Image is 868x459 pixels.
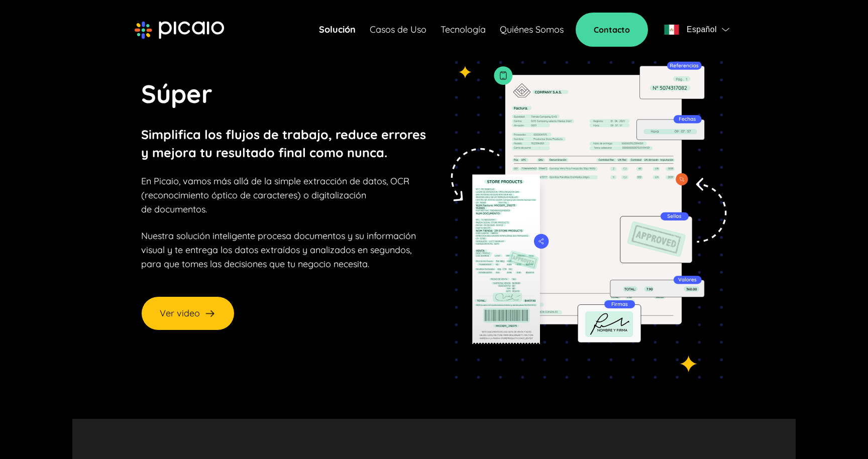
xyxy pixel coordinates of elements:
img: arrow-right [204,307,216,319]
button: Ver video [141,296,235,330]
span: Español [687,23,717,37]
span: En Picaio, vamos más allá de la simple extracción de datos, OCR (reconocimiento óptico de caracte... [141,175,409,215]
img: tedioso-img [440,26,727,379]
img: picaio-logo [135,21,224,39]
p: Simplifica los flujos de trabajo, reduce errores y mejora tu resultado final como nunca. [141,126,426,162]
a: Tecnología [441,23,486,37]
span: Súper [141,78,212,109]
a: Casos de Uso [370,23,426,37]
img: flag [664,25,679,35]
p: Nuestra solución inteligente procesa documentos y su información visual y te entrega los datos ex... [141,229,416,271]
a: Solución [319,23,356,37]
img: flag [722,28,729,32]
a: Contacto [576,13,648,47]
button: flagEspañolflag [660,20,733,40]
a: Quiénes Somos [500,23,564,37]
